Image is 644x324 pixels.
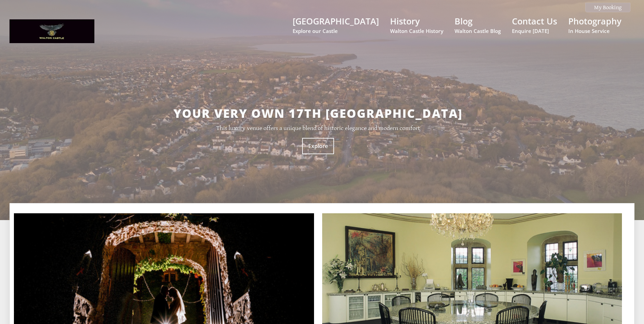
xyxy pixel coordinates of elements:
[302,138,334,154] a: Explore
[71,125,565,132] p: This luxury venue offers a unique blend of historic elegance and modern comfort
[512,28,557,34] small: Enquire [DATE]
[455,28,501,34] small: Walton Castle Blog
[585,3,630,12] a: My Booking
[10,19,94,43] img: Walton Castle
[390,28,443,34] small: Walton Castle History
[568,28,621,34] small: In House Service
[455,15,501,34] a: BlogWalton Castle Blog
[293,28,379,34] small: Explore our Castle
[568,15,621,34] a: PhotographyIn House Service
[71,105,565,121] h2: Your very own 17th [GEOGRAPHIC_DATA]
[293,15,379,34] a: [GEOGRAPHIC_DATA]Explore our Castle
[390,15,443,34] a: HistoryWalton Castle History
[512,15,557,34] a: Contact UsEnquire [DATE]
